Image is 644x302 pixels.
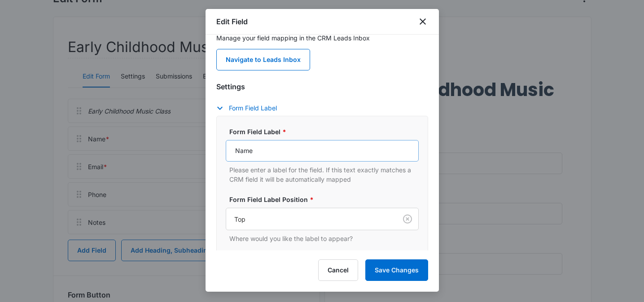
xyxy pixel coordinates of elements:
a: Navigate to Leads Inbox [216,49,310,70]
label: Form Field Label Position [229,195,422,204]
p: Manage your field mapping in the CRM Leads Inbox [216,33,428,43]
h3: Settings [216,81,428,92]
p: Please enter a label for the field. If this text exactly matches a CRM field it will be automatic... [229,165,419,184]
p: Where would you like the label to appear? [229,234,419,243]
button: Clear [400,212,415,226]
span: Submit [6,258,34,268]
label: Form Field Label [229,127,422,136]
h1: Edit Field [216,16,248,27]
button: Save Changes [365,259,428,281]
input: Form Field Label [226,140,419,162]
button: Form Field Label [216,103,286,114]
button: Cancel [318,259,358,281]
button: close [417,16,428,27]
iframe: reCAPTCHA [177,250,292,277]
